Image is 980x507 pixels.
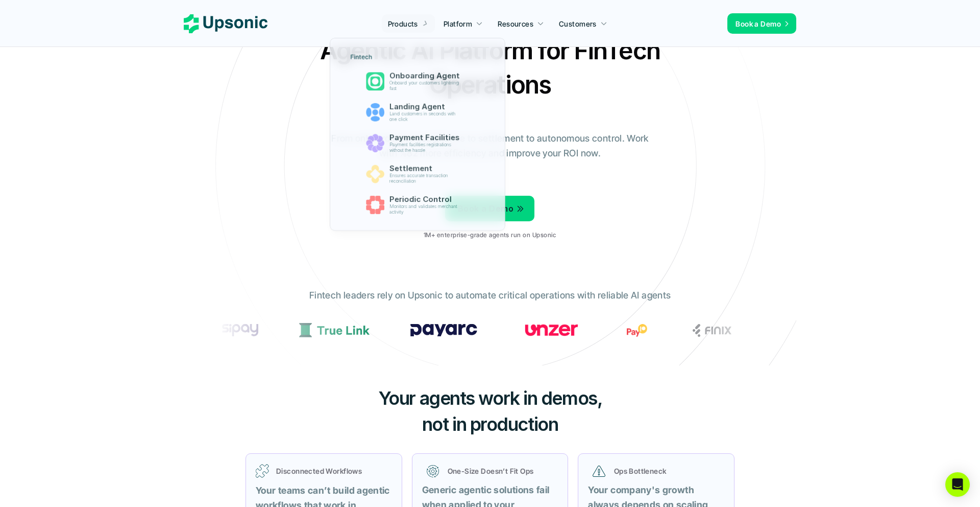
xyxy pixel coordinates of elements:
[945,472,970,497] div: Open Intercom Messenger
[448,466,554,476] p: One-Size Doesn’t Fit Ops
[422,413,558,435] span: not in production
[344,98,490,126] a: Landing AgentLand customers in seconds with one click
[389,143,463,153] p: Payment facilities registrations without the hassle
[736,19,781,28] span: Book a Demo
[344,129,490,157] a: Payment FacilitiesPayment facilities registrations without the hassle
[389,72,464,81] p: Onboarding Agent
[309,288,671,303] p: Fintech leaders rely on Upsonic to automate critical operations with reliable AI agents
[444,18,472,29] p: Platform
[424,232,556,239] p: 1M+ enterprise-grade agents run on Upsonic
[389,195,464,204] p: Periodic Control
[344,191,490,219] a: Periodic ControlMonitors and validates merchant activity
[498,18,533,29] p: Resources
[559,18,597,29] p: Customers
[389,111,463,122] p: Land customers in seconds with one click
[389,133,464,143] p: Payment Facilities
[389,204,463,215] p: Monitors and validates merchant activity
[344,67,490,96] a: Onboarding AgentOnboard your customers lightning fast
[311,33,669,102] h2: Agentic AI Platform for FinTech Operations
[614,466,720,476] p: Ops Bottleneck
[389,173,463,184] p: Ensures accurate transaction reconciliation
[389,164,464,173] p: Settlement
[378,387,602,409] span: Your agents work in demos,
[727,13,796,34] a: Book a Demo
[324,131,656,161] p: From onboarding to compliance to settlement to autonomous control. Work with %82 more efficiency ...
[382,14,435,33] a: Products
[350,54,372,61] p: Fintech
[276,466,392,476] p: Disconnected Workflows
[388,18,418,29] p: Products
[389,81,463,91] p: Onboard your customers lightning fast
[344,160,490,188] a: SettlementEnsures accurate transaction reconciliation
[389,102,464,111] p: Landing Agent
